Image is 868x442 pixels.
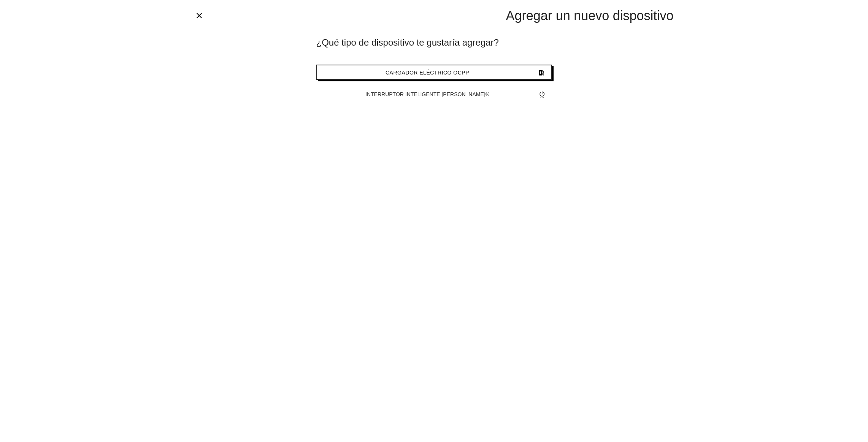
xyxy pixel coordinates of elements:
[316,87,552,101] button: Interruptor inteligente [PERSON_NAME]®settings_power
[195,11,204,20] i: close
[506,8,674,23] span: Agregar un nuevo dispositivo
[316,36,552,49] div: ¿Qué tipo de dispositivo te gustaría agregar?
[316,65,552,80] button: Cargador eléctrico OCPPev_station
[538,65,545,80] i: ev_station
[365,91,489,97] span: Interruptor inteligente [PERSON_NAME]®
[386,70,469,76] span: Cargador eléctrico OCPP
[538,87,546,101] i: settings_power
